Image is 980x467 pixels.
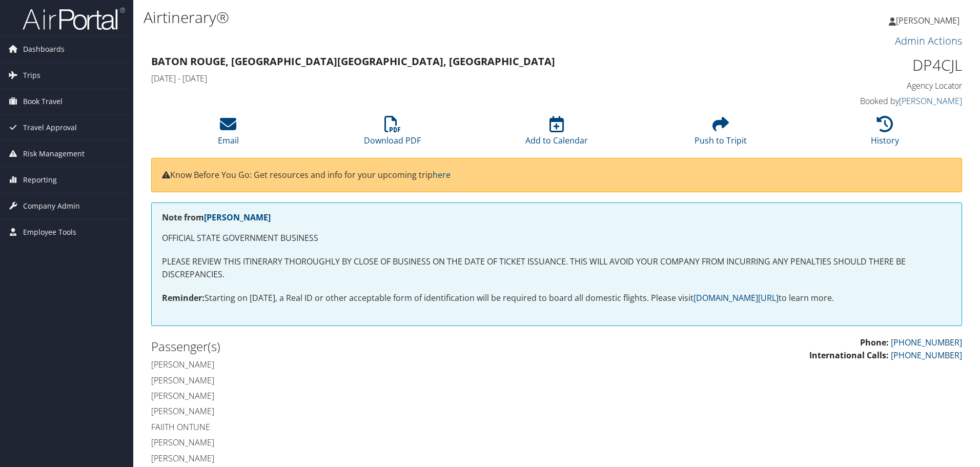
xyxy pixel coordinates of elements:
p: Know Before You Go: Get resources and info for your upcoming trip [162,169,951,182]
a: Email [218,121,239,146]
strong: Reminder: [162,292,205,303]
a: History [871,121,899,146]
span: Company Admin [23,193,80,219]
span: Dashboards [23,36,65,62]
a: [PHONE_NUMBER] [891,337,962,348]
h1: DP4CJL [771,54,962,76]
span: [PERSON_NAME] [896,15,959,26]
h4: [PERSON_NAME] [151,405,549,417]
h4: [DATE] - [DATE] [151,73,756,84]
span: Travel Approval [23,115,77,140]
a: [DOMAIN_NAME][URL] [693,292,779,303]
strong: Baton Rouge, [GEOGRAPHIC_DATA] [GEOGRAPHIC_DATA], [GEOGRAPHIC_DATA] [151,54,555,68]
strong: Note from [162,212,271,223]
a: here [433,169,451,180]
span: Risk Management [23,141,85,167]
h4: Agency Locator [771,80,962,91]
a: [PERSON_NAME] [899,95,962,107]
span: Trips [23,63,40,88]
a: [PHONE_NUMBER] [891,350,962,361]
span: Reporting [23,167,57,193]
a: Download PDF [364,121,421,146]
h4: Faiith Ontune [151,421,549,433]
span: Employee Tools [23,219,76,245]
h2: Passenger(s) [151,338,549,355]
h4: [PERSON_NAME] [151,453,549,464]
h4: Booked by [771,95,962,107]
h4: [PERSON_NAME] [151,390,549,401]
strong: International Calls: [809,350,889,361]
p: OFFICIAL STATE GOVERNMENT BUSINESS [162,232,951,245]
a: Push to Tripit [695,121,747,146]
span: Book Travel [23,89,63,114]
p: PLEASE REVIEW THIS ITINERARY THOROUGHLY BY CLOSE OF BUSINESS ON THE DATE OF TICKET ISSUANCE. THIS... [162,255,951,281]
a: Add to Calendar [525,121,588,146]
img: airportal-logo.png [23,7,125,31]
h4: [PERSON_NAME] [151,375,549,386]
a: [PERSON_NAME] [204,212,271,223]
h4: [PERSON_NAME] [151,437,549,448]
p: Starting on [DATE], a Real ID or other acceptable form of identification will be required to boar... [162,292,951,305]
h1: Airtinerary® [144,7,695,28]
a: Admin Actions [895,34,962,48]
strong: Phone: [860,337,889,348]
a: [PERSON_NAME] [889,5,970,36]
h4: [PERSON_NAME] [151,359,549,370]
